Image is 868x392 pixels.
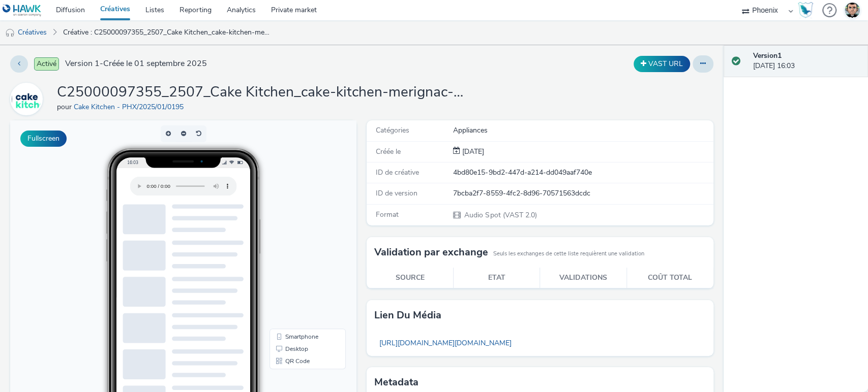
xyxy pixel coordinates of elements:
li: Desktop [261,222,334,235]
th: Etat [454,268,540,288]
span: Smartphone [275,213,308,219]
span: ID de version [376,188,417,198]
div: Dupliquer la créative en un VAST URL [631,56,693,72]
button: VAST URL [634,56,690,72]
span: ID de créative [376,168,419,177]
li: Smartphone [261,210,334,222]
span: Activé [34,57,59,71]
div: [DATE] 16:03 [753,51,860,72]
h3: Metadata [374,375,418,390]
button: Fullscreen [20,130,67,147]
span: Créée le [376,147,401,156]
span: pour [57,102,74,112]
img: Thibaut CAVET [845,3,860,18]
div: 4bd80e15-9bd2-447d-a214-dd049aaf740e [453,168,712,178]
span: Version 1 - Créée le 01 septembre 2025 [65,58,207,70]
div: Création 01 septembre 2025, 16:03 [460,147,484,157]
span: Format [376,210,399,219]
span: QR Code [275,238,300,244]
h3: Validation par exchange [374,245,488,260]
a: [URL][DOMAIN_NAME][DOMAIN_NAME] [374,333,517,353]
th: Validations [540,268,626,288]
span: 16:03 [117,39,128,45]
th: Coût total [626,268,713,288]
a: Créative : C25000097355_2507_Cake Kitchen_cake-kitchen-merignac-2025-vague-1_CAKE KITCHEN MERIGNA... [58,20,275,45]
span: Desktop [275,225,298,232]
a: Hawk Academy [798,2,817,18]
strong: Version 1 [753,51,782,60]
img: undefined Logo [3,4,42,17]
small: Seuls les exchanges de cette liste requièrent une validation [493,250,644,258]
span: [DATE] [460,147,484,156]
div: 7bcba2f7-8559-4fc2-8d96-70571563dcdc [453,188,712,199]
span: Audio Spot (VAST 2.0) [463,210,536,220]
h3: Lien du média [374,308,441,323]
img: Hawk Academy [798,2,813,18]
img: audio [5,28,15,38]
img: Cake Kitchen - PHX/2025/01/0195 [12,84,41,114]
li: QR Code [261,235,334,247]
a: Cake Kitchen - PHX/2025/01/0195 [74,102,188,112]
span: Catégories [376,125,409,135]
h1: C25000097355_2507_Cake Kitchen_cake-kitchen-merignac-2025-vague-1_CAKE KITCHEN MERIGNAC 2025 VAGU... [57,83,464,102]
a: Cake Kitchen - PHX/2025/01/0195 [10,94,47,104]
th: Source [367,268,453,288]
div: Appliances [453,125,712,136]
